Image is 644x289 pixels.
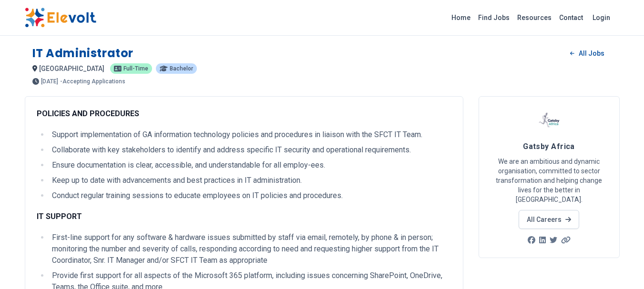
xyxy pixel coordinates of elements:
p: We are an ambitious and dynamic organisation, committed to sector transformation and helping chan... [491,157,608,204]
span: [DATE] [41,79,58,84]
strong: POLICIES AND PROCEDURES [37,109,139,118]
li: First-line support for any software & hardware issues submitted by staff via email, remotely, by ... [49,232,451,266]
a: All Jobs [562,46,612,60]
span: Bachelor [170,66,193,71]
a: Contact [555,10,587,25]
span: Gatsby Africa [523,142,575,151]
li: Collaborate with key stakeholders to identify and address specific IT security and operational re... [49,144,451,156]
a: All Careers [519,210,579,229]
li: Conduct regular training sessions to educate employees on IT policies and procedures. [49,190,451,201]
a: Resources [513,10,555,25]
strong: IT SUPPORT [37,212,82,221]
a: Find Jobs [474,10,513,25]
a: Home [448,10,474,25]
a: Login [587,8,616,27]
p: - Accepting Applications [60,79,125,84]
li: Keep up to date with advancements and best practices in IT administration. [49,175,451,186]
li: Support implementation of GA information technology policies and procedures in liaison with the S... [49,129,451,140]
img: Elevolt [25,8,96,28]
span: [GEOGRAPHIC_DATA] [39,65,104,72]
span: Full-time [123,66,148,71]
li: Ensure documentation is clear, accessible, and understandable for all employ-ees. [49,159,451,171]
img: Gatsby Africa [537,108,561,132]
h1: IT Administrator [32,46,134,61]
